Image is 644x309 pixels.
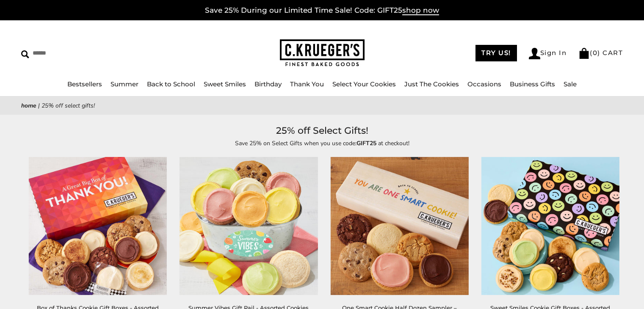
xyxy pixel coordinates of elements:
[475,45,517,61] a: TRY US!
[38,102,40,110] span: |
[29,157,167,295] img: Box of Thanks Cookie Gift Boxes - Assorted Cookies
[332,80,396,88] a: Select Your Cookies
[290,80,324,88] a: Thank You
[402,6,439,15] span: shop now
[127,138,517,148] p: Save 25% on Select Gifts when you use code: at checkout!
[529,48,567,59] a: Sign In
[21,101,623,110] nav: breadcrumbs
[34,123,610,138] h1: 25% off Select Gifts!
[147,80,195,88] a: Back to School
[510,80,555,88] a: Business Gifts
[41,102,95,110] span: 25% off Select Gifts!
[330,157,468,295] img: One Smart Cookie Half Dozen Sampler – Assorted Cookies
[467,80,501,88] a: Occasions
[529,48,540,59] img: Account
[404,80,459,88] a: Just The Cookies
[578,48,590,59] img: Bag
[67,80,102,88] a: Bestsellers
[204,80,246,88] a: Sweet Smiles
[254,80,282,88] a: Birthday
[205,6,439,15] a: Save 25% During our Limited Time Sale! Code: GIFT25shop now
[578,49,623,57] a: (0) CART
[564,80,577,88] a: Sale
[280,39,365,67] img: C.KRUEGER'S
[180,157,318,295] img: Summer Vibes Gift Pail - Assorted Cookies
[331,157,469,295] a: One Smart Cookie Half Dozen Sampler – Assorted Cookies
[593,49,598,57] span: 0
[21,47,164,60] input: Search
[111,80,138,88] a: Summer
[21,102,36,110] a: Home
[481,157,619,295] img: Sweet Smiles Cookie Gift Boxes - Assorted Cookies
[357,139,376,147] strong: GIFT25
[21,50,29,58] img: Search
